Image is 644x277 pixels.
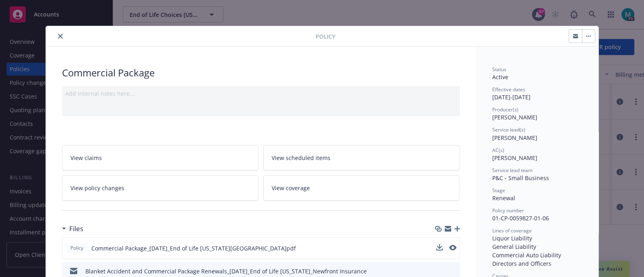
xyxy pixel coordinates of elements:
span: Service lead team [492,167,533,174]
span: Policy [316,32,335,41]
div: Liquor Liability [492,234,582,242]
div: Add internal notes here... [65,89,457,98]
span: Active [492,73,508,81]
span: Renewal [492,194,515,202]
span: Status [492,66,506,73]
span: Producer(s) [492,106,518,113]
span: Policy [69,244,85,252]
span: P&C - Small Business [492,174,549,182]
button: download file [436,244,443,252]
span: 01-CP-0059827-01-06 [492,214,549,222]
div: Commercial Package [62,66,460,80]
a: View scheduled items [263,145,460,170]
a: View coverage [263,175,460,201]
button: preview file [449,245,456,250]
span: [PERSON_NAME] [492,154,537,162]
button: preview file [450,267,457,275]
span: Service lead(s) [492,126,525,133]
span: [PERSON_NAME] [492,113,537,121]
div: Commercial Auto Liability [492,251,582,259]
span: [PERSON_NAME] [492,134,537,142]
span: View policy changes [70,184,124,192]
button: download file [436,244,443,250]
span: View scheduled items [272,154,330,162]
button: download file [437,267,443,275]
div: Directors and Officers [492,259,582,268]
div: Blanket Accident and Commercial Package Renewals_[DATE]_End of Life [US_STATE]_Newfront Insurance [85,267,367,275]
div: [DATE] - [DATE] [492,86,582,101]
a: View policy changes [62,175,259,201]
a: View claims [62,145,259,170]
button: close [56,31,65,41]
span: Commercial Package_[DATE]_End of Life [US_STATE][GEOGRAPHIC_DATA]pdf [91,244,296,252]
span: Lines of coverage [492,227,532,234]
span: Effective dates [492,86,525,93]
span: View coverage [272,184,310,192]
div: Files [62,224,83,234]
button: preview file [449,244,456,252]
span: AC(s) [492,147,504,154]
span: Stage [492,187,505,194]
h3: Files [69,224,83,234]
span: Policy number [492,207,524,214]
span: View claims [70,154,102,162]
div: General Liability [492,242,582,251]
